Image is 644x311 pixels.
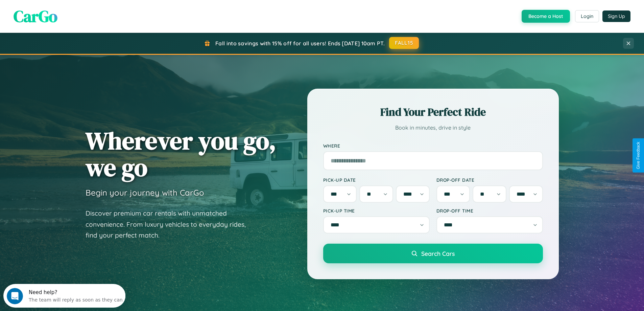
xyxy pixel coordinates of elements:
[323,143,543,149] label: Where
[323,105,543,119] h2: Find Your Perfect Ride
[14,5,57,27] span: CarGo
[25,6,119,11] div: Need help?
[522,10,570,23] button: Become a Host
[389,37,419,49] button: FALL15
[323,177,430,183] label: Pick-up Date
[3,284,125,308] iframe: Intercom live chat discovery launcher
[3,3,126,21] div: Open Intercom Messenger
[86,208,255,241] p: Discover premium car rentals with unmatched convenience. From luxury vehicles to everyday rides, ...
[86,127,276,181] h1: Wherever you go, we go
[25,11,119,18] div: The team will reply as soon as they can
[7,288,23,304] iframe: Intercom live chat
[602,10,630,22] button: Sign Up
[636,142,641,169] div: Give Feedback
[323,123,543,133] p: Book in minutes, drive in style
[323,244,543,263] button: Search Cars
[421,250,455,257] span: Search Cars
[436,177,543,183] label: Drop-off Date
[323,208,430,214] label: Pick-up Time
[215,40,385,47] span: Fall into savings with 15% off for all users! Ends [DATE] 10am PT.
[86,187,204,198] h3: Begin your journey with CarGo
[436,208,543,214] label: Drop-off Time
[575,10,599,22] button: Login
